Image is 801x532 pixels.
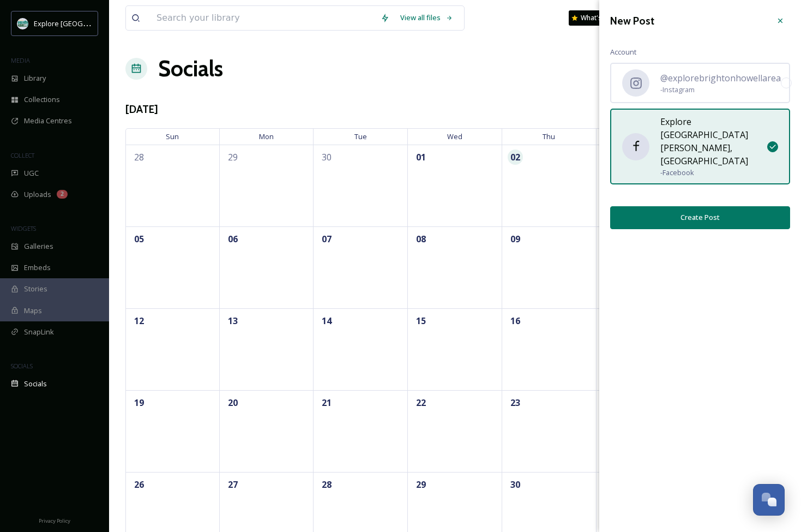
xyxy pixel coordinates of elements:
[39,517,70,524] span: Privacy Policy
[11,151,34,159] span: COLLECT
[508,150,523,165] span: 02
[11,362,33,370] span: SOCIALS
[319,150,334,165] span: 30
[413,477,429,492] span: 29
[225,231,240,247] span: 06
[39,513,70,527] a: Privacy Policy
[413,150,429,165] span: 01
[24,73,46,83] span: Library
[24,168,39,178] span: UGC
[24,379,47,389] span: Socials
[597,128,691,145] span: Fri
[131,395,147,410] span: 19
[610,206,790,229] button: Create Post
[753,484,785,516] button: Open Chat
[408,128,502,145] span: Wed
[508,477,523,492] span: 30
[158,52,223,85] a: Socials
[24,262,51,273] span: Embeds
[34,18,184,28] span: Explore [GEOGRAPHIC_DATA][PERSON_NAME]
[24,284,47,294] span: Stories
[131,313,147,328] span: 12
[319,231,334,247] span: 07
[17,18,28,29] img: 67e7af72-b6c8-455a-acf8-98e6fe1b68aa.avif
[24,116,72,126] span: Media Centres
[413,395,429,410] span: 22
[225,477,240,492] span: 27
[660,85,781,95] span: - Instagram
[151,6,375,30] input: Search your library
[319,477,334,492] span: 28
[125,101,158,117] h3: [DATE]
[660,168,767,178] span: - Facebook
[569,10,623,26] a: What's New
[24,241,53,252] span: Galleries
[220,128,314,145] span: Mon
[225,313,240,328] span: 13
[502,128,597,145] span: Thu
[24,306,42,316] span: Maps
[131,477,147,492] span: 26
[24,189,51,200] span: Uploads
[131,231,147,247] span: 05
[225,150,240,165] span: 29
[125,128,220,145] span: Sun
[508,395,523,410] span: 23
[395,7,459,28] a: View all files
[610,47,636,57] span: Account
[319,395,334,410] span: 21
[225,395,240,410] span: 20
[508,313,523,328] span: 16
[24,94,60,105] span: Collections
[660,115,767,168] span: Explore [GEOGRAPHIC_DATA][PERSON_NAME], [GEOGRAPHIC_DATA]
[11,56,30,64] span: MEDIA
[413,231,429,247] span: 08
[319,313,334,328] span: 14
[57,190,68,199] div: 2
[413,313,429,328] span: 15
[131,150,147,165] span: 28
[11,224,36,232] span: WIDGETS
[314,128,408,145] span: Tue
[610,13,654,29] h3: New Post
[660,71,781,85] span: @explorebrightonhowellarea
[24,327,54,337] span: SnapLink
[508,231,523,247] span: 09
